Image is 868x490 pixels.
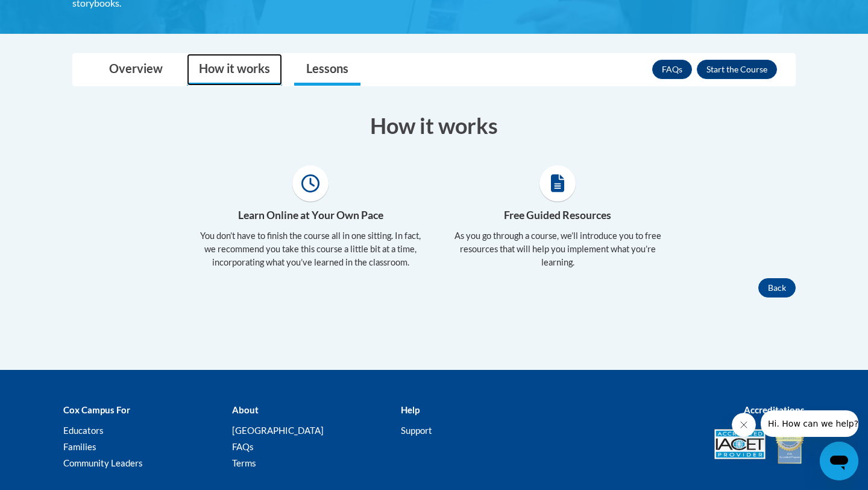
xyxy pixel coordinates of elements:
p: You don’t have to finish the course all in one sitting. In fact, we recommend you take this cours... [196,229,425,269]
a: Educators [63,425,104,436]
h3: How it works [72,110,796,141]
b: About [232,404,259,415]
b: Cox Campus For [63,404,130,415]
a: [GEOGRAPHIC_DATA] [232,425,324,436]
h4: Free Guided Resources [443,208,672,223]
iframe: Close message [732,413,756,437]
h4: Learn Online at Your Own Pace [196,208,425,223]
img: IDA® Accredited [775,423,805,465]
iframe: Button to launch messaging window [820,442,858,480]
a: Families [63,441,96,452]
b: Accreditations [744,404,805,415]
a: Support [401,425,432,436]
iframe: Message from company [761,410,858,437]
p: As you go through a course, we’ll introduce you to free resources that will help you implement wh... [443,229,672,269]
img: Accredited IACET® Provider [714,429,766,459]
b: Help [401,404,420,415]
a: Lessons [294,54,360,86]
a: FAQs [232,441,254,452]
a: Community Leaders [63,457,143,468]
a: Terms [232,457,256,468]
button: Back [758,278,796,297]
a: FAQs [652,60,692,79]
a: How it works [187,54,282,86]
a: Overview [97,54,175,86]
button: Enroll [697,60,777,79]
